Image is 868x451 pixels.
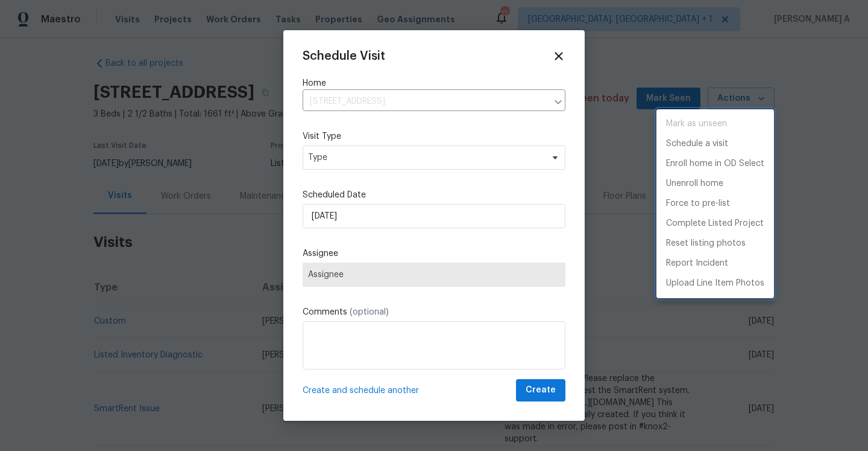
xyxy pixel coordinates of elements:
p: Schedule a visit [666,138,728,150]
p: Force to pre-list [666,197,730,210]
p: Report Incident [666,257,728,270]
p: Upload Line Item Photos [666,277,764,290]
p: Reset listing photos [666,237,746,250]
p: Complete Listed Project [666,217,764,230]
p: Enroll home in OD Select [666,158,764,170]
p: Unenroll home [666,178,723,190]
